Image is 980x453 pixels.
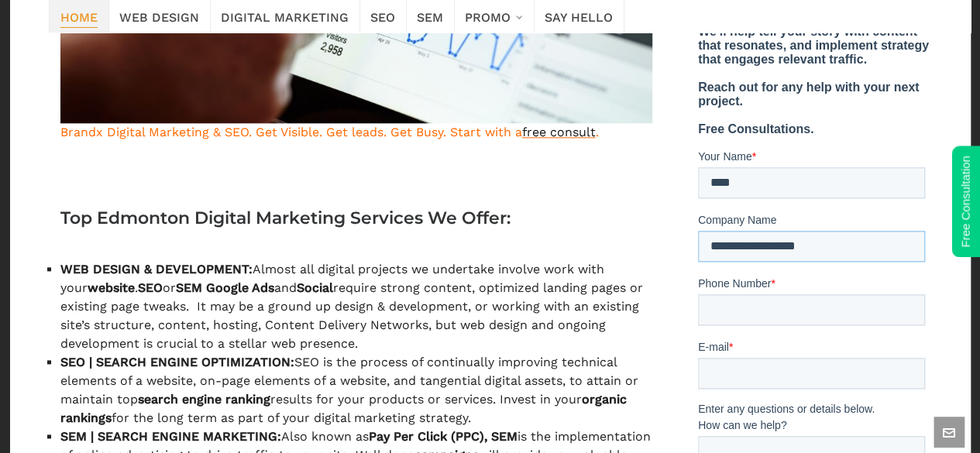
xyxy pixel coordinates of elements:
[138,392,270,407] strong: search engine ranking
[176,280,274,295] strong: SEM Google Ads
[60,208,511,228] strong: Top Edmonton Digital Marketing Services We Offer:
[465,5,511,27] span: Promo
[60,353,652,427] li: SEO is the process of continually improving technical elements of a website, on-page elements of ...
[545,5,613,27] span: Say Hello
[60,355,294,369] strong: SEO | SEARCH ENGINE OPTIMIZATION:
[221,5,349,27] span: Digital Marketing
[297,280,333,295] strong: Social
[60,123,652,142] p: Brandx Digital Marketing & SEO. Get Visible. Get leads. Get Busy. Start with a .
[60,5,98,27] span: Home
[138,280,163,295] strong: SEO
[60,262,253,276] strong: WEB DESIGN & DEVELOPMENT:
[60,260,652,353] li: Almost all digital projects we undertake involve work with your . or and require strong content, ...
[369,429,518,444] strong: Pay Per Click (PPC), SEM
[417,5,443,27] span: SEM
[60,392,627,425] strong: organic rankings
[60,429,281,444] strong: SEM | SEARCH ENGINE MARKETING:
[522,125,596,139] a: free consult
[370,5,395,27] span: SEO
[88,280,135,295] strong: website
[119,5,199,27] span: Web Design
